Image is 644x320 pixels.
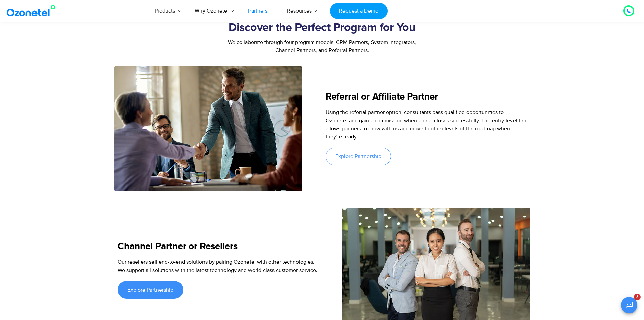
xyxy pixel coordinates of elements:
[118,281,183,299] a: Explore Partnership
[127,287,173,293] span: Explore Partnership
[326,92,527,102] h5: Referral or Affiliate Partner
[330,3,388,19] a: Request a Demo
[118,242,319,251] h5: Channel Partner or Resellers
[118,38,527,55] div: We collaborate through four program models: CRM Partners, System Integrators, Channel Partners, a...
[118,258,319,274] div: Our resellers sell end-to-end solutions by pairing Ozonetel with other technologies. We support a...
[634,294,641,300] span: 3
[118,21,527,35] h2: Discover the Perfect Program for You
[326,148,391,165] a: Explore Partnership
[621,297,637,313] button: Open chat
[326,108,527,141] div: Using the referral partner option, consultants pass qualified opportunities to Ozonetel and gain ...
[335,154,381,159] span: Explore Partnership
